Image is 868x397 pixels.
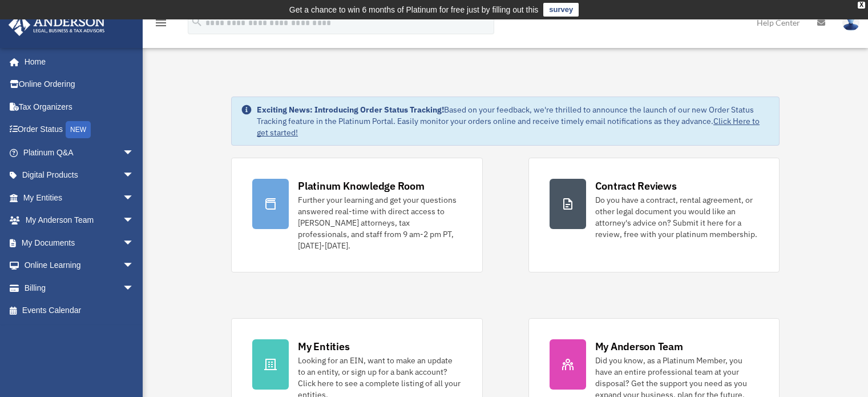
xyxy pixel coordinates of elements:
div: Platinum Knowledge Room [298,179,425,193]
strong: Exciting News: Introducing Order Status Tracking! [257,105,444,115]
div: Based on your feedback, we're thrilled to announce the launch of our new Order Status Tracking fe... [257,104,770,138]
div: My Entities [298,339,349,354]
a: Billingarrow_drop_down [8,276,151,299]
i: menu [154,16,168,30]
span: arrow_drop_down [123,231,146,255]
a: Digital Productsarrow_drop_down [8,164,151,187]
div: NEW [66,121,91,138]
a: Click Here to get started! [257,116,760,138]
span: arrow_drop_down [123,254,146,278]
a: Online Ordering [8,73,151,96]
a: Tax Organizers [8,95,151,118]
span: arrow_drop_down [123,164,146,187]
a: Online Learningarrow_drop_down [8,254,151,277]
a: Order StatusNEW [8,118,151,142]
i: search [191,15,203,28]
span: arrow_drop_down [123,141,146,165]
div: Contract Reviews [595,179,677,193]
a: My Documentsarrow_drop_down [8,231,151,254]
a: menu [154,20,168,30]
span: arrow_drop_down [123,276,146,300]
div: Do you have a contract, rental agreement, or other legal document you would like an attorney's ad... [595,194,758,240]
a: Contract Reviews Do you have a contract, rental agreement, or other legal document you would like... [528,158,780,272]
img: Anderson Advisors Platinum Portal [5,14,108,36]
img: User Pic [842,14,859,31]
div: close [858,2,865,9]
a: My Entitiesarrow_drop_down [8,186,151,209]
div: My Anderson Team [595,339,683,354]
a: survey [543,3,579,17]
span: arrow_drop_down [123,186,146,210]
a: Platinum Knowledge Room Further your learning and get your questions answered real-time with dire... [231,158,482,272]
div: Further your learning and get your questions answered real-time with direct access to [PERSON_NAM... [298,194,461,251]
div: Get a chance to win 6 months of Platinum for free just by filling out this [289,3,539,17]
span: arrow_drop_down [123,209,146,232]
a: Home [8,50,146,73]
a: Events Calendar [8,299,151,322]
a: Platinum Q&Aarrow_drop_down [8,141,151,164]
a: My Anderson Teamarrow_drop_down [8,209,151,232]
